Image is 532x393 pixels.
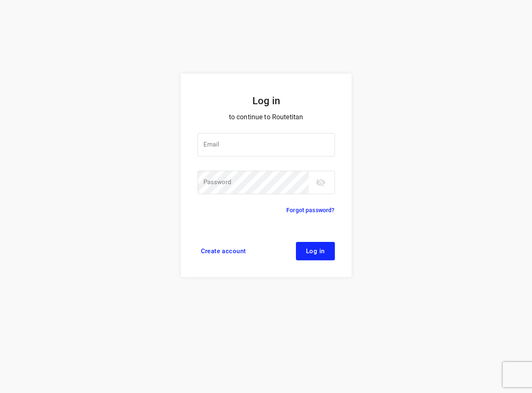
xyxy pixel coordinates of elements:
button: toggle password visibility [312,174,329,191]
a: Routetitan [233,40,300,56]
h5: Log in [198,94,335,108]
p: to continue to Routetitan [198,111,335,123]
span: Log in [306,248,325,254]
span: Create account [201,248,246,254]
button: Log in [296,242,335,260]
a: Forgot password? [286,205,334,215]
a: Create account [198,242,249,260]
img: Routetitan [233,40,300,54]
